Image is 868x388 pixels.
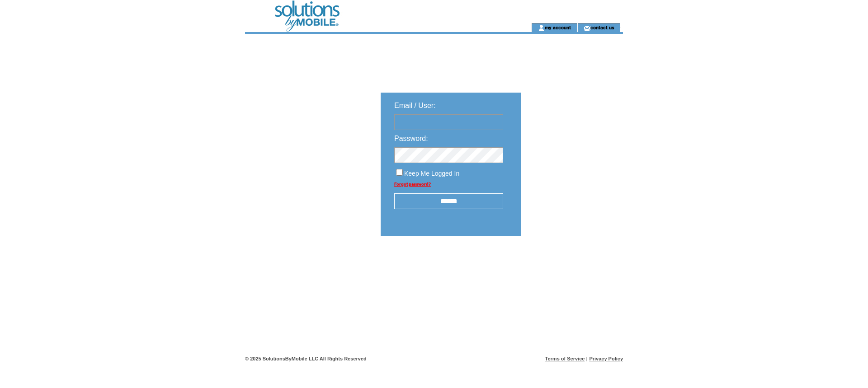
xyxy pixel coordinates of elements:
[394,182,431,187] a: Forgot password?
[394,135,428,142] span: Password:
[589,356,623,361] a: Privacy Policy
[545,24,571,30] a: my account
[584,24,590,32] img: contact_us_icon.gif;jsessionid=A686816BC14ADD819BEB4C1CA493CACA
[404,170,459,177] span: Keep Me Logged In
[545,356,585,361] a: Terms of Service
[394,102,436,109] span: Email / User:
[590,24,614,30] a: contact us
[547,258,592,270] img: transparent.png;jsessionid=A686816BC14ADD819BEB4C1CA493CACA
[586,356,588,361] span: |
[538,24,545,32] img: account_icon.gif;jsessionid=A686816BC14ADD819BEB4C1CA493CACA
[245,356,367,361] span: © 2025 SolutionsByMobile LLC All Rights Reserved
